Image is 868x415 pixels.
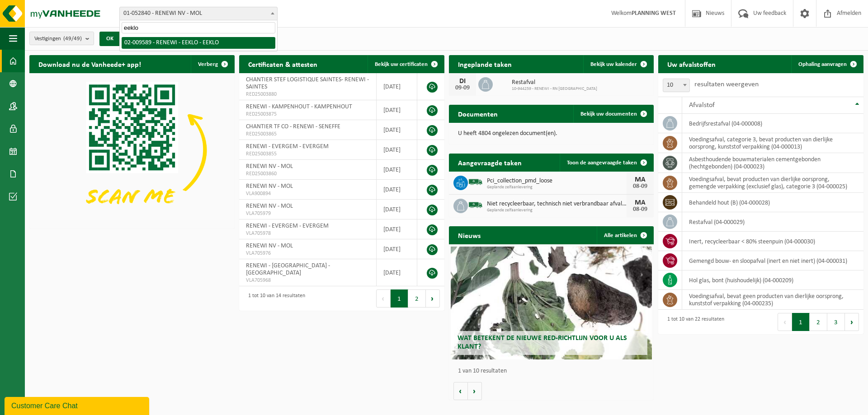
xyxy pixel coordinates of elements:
div: 1 tot 10 van 14 resultaten [244,289,305,308]
a: Wat betekent de nieuwe RED-richtlijn voor u als klant? [451,247,652,359]
span: RED25003860 [246,170,370,177]
button: Vestigingen(49/49) [29,32,94,45]
div: 1 tot 10 van 22 resultaten [663,312,724,332]
img: BL-SO-LV [468,174,483,190]
a: Bekijk uw kalender [583,55,653,73]
button: Previous [778,313,792,331]
span: Verberg [198,61,218,67]
li: 02-009589 - RENEWI - EEKLO - EEKLO [122,37,275,49]
span: 01-052840 - RENEWI NV - MOL [120,7,277,20]
td: [DATE] [377,160,417,180]
button: 1 [792,313,810,331]
span: RENEWI - EVERGEM - EVERGEM [246,143,329,150]
td: asbesthoudende bouwmaterialen cementgebonden (hechtgebonden) (04-000023) [682,153,863,173]
span: Pci_collection_pmd_loose [487,177,627,185]
span: Ophaling aanvragen [798,61,847,67]
td: restafval (04-000029) [682,212,863,232]
span: RED25003880 [246,91,370,98]
button: 2 [408,289,426,308]
button: Vorige [453,382,468,400]
td: [DATE] [377,120,417,140]
count: (49/49) [63,36,82,42]
button: 3 [827,313,845,331]
div: DI [453,78,472,85]
span: RENEWI - [GEOGRAPHIC_DATA] - [GEOGRAPHIC_DATA] [246,262,330,276]
div: MA [631,199,649,206]
span: VLA705976 [246,250,370,257]
td: voedingsafval, bevat geen producten van dierlijke oorsprong, kunststof verpakking (04-000235) [682,290,863,310]
span: RENEWI NV - MOL [246,203,293,210]
h2: Uw afvalstoffen [658,55,725,73]
td: [DATE] [377,239,417,259]
td: behandeld hout (B) (04-000028) [682,193,863,212]
td: hol glas, bont (huishoudelijk) (04-000209) [682,270,863,290]
span: Afvalstof [689,102,715,109]
h2: Aangevraagde taken [449,154,531,171]
span: Vestigingen [34,32,82,46]
button: Previous [376,289,391,308]
td: voedingsafval, bevat producten van dierlijke oorsprong, gemengde verpakking (exclusief glas), cat... [682,173,863,193]
td: voedingsafval, categorie 3, bevat producten van dierlijke oorsprong, kunststof verpakking (04-000... [682,133,863,153]
span: 10 [663,79,690,92]
a: Alle artikelen [597,226,653,244]
span: 10-944259 - RENEWI - RN [GEOGRAPHIC_DATA] [512,86,597,92]
span: CHANTIER TF CO - RENEWI - SENEFFE [246,123,340,130]
button: 2 [810,313,827,331]
div: MA [631,176,649,183]
h2: Ingeplande taken [449,55,521,73]
span: VLA900894 [246,190,370,197]
td: [DATE] [377,200,417,219]
img: BL-SO-LV [468,197,483,213]
div: 08-09 [631,183,649,190]
a: Bekijk uw certificaten [368,55,443,73]
td: [DATE] [377,140,417,160]
a: Toon de aangevraagde taken [560,154,653,172]
p: 1 van 10 resultaten [458,368,650,374]
h2: Documenten [449,105,507,122]
td: inert, recycleerbaar < 80% steenpuin (04-000030) [682,232,863,251]
span: CHANTIER STEF LOGISTIQUE SAINTES- RENEWI - SAINTES [246,76,369,90]
a: Ophaling aanvragen [791,55,863,73]
span: RENEWI NV - MOL [246,242,293,249]
span: RENEWI - KAMPENHOUT - KAMPENHOUT [246,103,352,110]
button: Next [426,289,440,308]
span: VLA705978 [246,230,370,237]
div: 08-09 [631,206,649,213]
span: RED25003855 [246,150,370,158]
span: Bekijk uw kalender [590,61,637,67]
span: Wat betekent de nieuwe RED-richtlijn voor u als klant? [458,335,627,350]
strong: PLANNING WEST [632,10,676,17]
span: Bekijk uw certificaten [375,61,428,67]
span: VLA705979 [246,210,370,217]
td: [DATE] [377,73,417,100]
h2: Certificaten & attesten [239,55,326,73]
p: U heeft 4804 ongelezen document(en). [458,131,645,137]
h2: Download nu de Vanheede+ app! [29,55,150,73]
span: 10 [663,79,689,92]
td: gemengd bouw- en sloopafval (inert en niet inert) (04-000031) [682,251,863,270]
span: Toon de aangevraagde taken [567,160,637,166]
span: Geplande zelfaanlevering [487,185,627,190]
div: 09-09 [453,85,472,91]
img: Download de VHEPlus App [29,73,235,227]
button: 1 [391,289,408,308]
td: [DATE] [377,100,417,120]
h2: Nieuws [449,226,490,244]
span: Geplande zelfaanlevering [487,208,627,213]
span: 01-052840 - RENEWI NV - MOL [119,7,278,20]
span: Niet recycleerbaar, technisch niet verbrandbaar afval (brandbaar) [487,201,627,208]
span: Bekijk uw documenten [580,111,637,117]
button: Next [845,313,859,331]
button: Verberg [191,55,234,73]
button: Volgende [468,382,482,400]
iframe: chat widget [5,395,151,415]
span: VLA705968 [246,277,370,284]
button: OK [99,32,120,46]
td: bedrijfsrestafval (04-000008) [682,114,863,133]
td: [DATE] [377,259,417,286]
td: [DATE] [377,180,417,200]
a: Bekijk uw documenten [573,105,653,123]
label: resultaten weergeven [694,81,759,88]
span: RED25003865 [246,131,370,138]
